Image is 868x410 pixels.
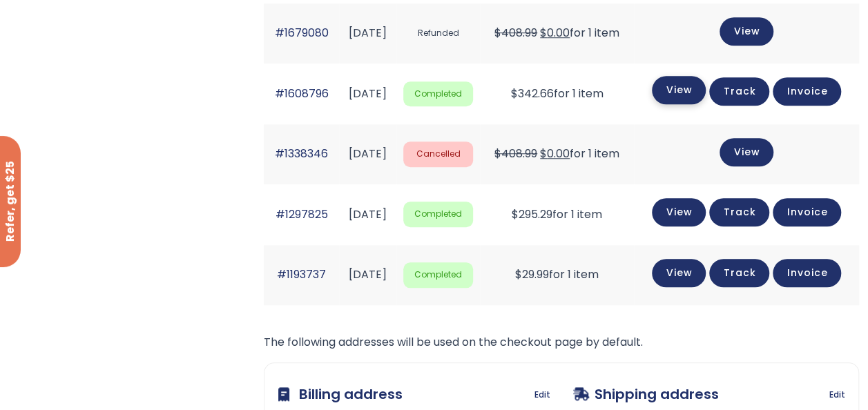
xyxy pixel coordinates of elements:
[512,206,552,222] span: 295.29
[480,124,634,184] td: for 1 item
[720,138,773,166] a: View
[349,146,387,162] time: [DATE]
[403,141,473,167] span: Cancelled
[540,146,547,162] span: $
[773,77,841,106] a: Invoice
[349,25,387,41] time: [DATE]
[540,25,547,41] span: $
[515,266,549,282] span: 29.99
[403,21,473,46] span: Refunded
[511,86,518,101] span: $
[709,259,769,287] a: Track
[515,266,522,282] span: $
[480,64,634,124] td: for 1 item
[494,146,537,162] del: $408.99
[277,266,326,282] a: #1193737
[275,86,329,101] a: #1608796
[480,3,634,64] td: for 1 item
[276,206,328,222] a: #1297825
[652,198,706,226] a: View
[652,259,706,287] a: View
[264,333,859,352] p: The following addresses will be used on the checkout page by default.
[773,259,841,287] a: Invoice
[349,206,387,222] time: [DATE]
[709,198,769,226] a: Track
[773,198,841,226] a: Invoice
[720,17,773,46] a: View
[349,266,387,282] time: [DATE]
[480,184,634,244] td: for 1 item
[403,202,473,227] span: Completed
[349,86,387,101] time: [DATE]
[534,385,550,404] a: Edit
[403,81,473,107] span: Completed
[494,25,537,41] del: $408.99
[652,76,706,104] a: View
[540,146,570,162] span: 0.00
[829,385,845,404] a: Edit
[403,262,473,288] span: Completed
[275,25,329,41] a: #1679080
[512,206,519,222] span: $
[511,86,554,101] span: 342.66
[540,25,570,41] span: 0.00
[480,245,634,305] td: for 1 item
[275,146,328,162] a: #1338346
[709,77,769,106] a: Track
